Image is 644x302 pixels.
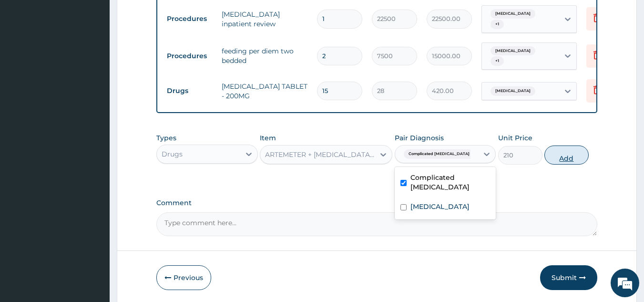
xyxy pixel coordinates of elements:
[162,10,217,28] td: Procedures
[156,5,179,28] div: Minimize live chat window
[404,149,474,159] span: Complicated [MEDICAL_DATA]
[410,202,470,211] label: [MEDICAL_DATA]
[5,201,182,234] textarea: Type your message and hit 'Enter'
[491,46,535,56] span: [MEDICAL_DATA]
[265,150,376,159] div: ARTEMETER + [MEDICAL_DATA] TABLET - 20/120MG ([MEDICAL_DATA])
[217,42,312,70] td: feeding per diem two bedded
[50,53,160,66] div: Chat with us now
[544,146,589,165] button: Add
[162,82,217,100] td: Drugs
[260,133,276,143] label: Item
[217,5,312,33] td: [MEDICAL_DATA] inpatient review
[156,199,598,207] label: Comment
[55,90,132,187] span: We're online!
[491,20,504,29] span: + 1
[156,134,176,142] label: Types
[491,9,535,19] span: [MEDICAL_DATA]
[162,47,217,65] td: Procedures
[18,48,39,72] img: d_794563401_company_1708531726252_794563401
[540,265,597,290] button: Submit
[162,149,183,159] div: Drugs
[395,133,444,143] label: Pair Diagnosis
[491,56,504,66] span: + 1
[156,265,211,290] button: Previous
[217,77,312,105] td: [MEDICAL_DATA] TABLET - 200MG
[491,86,535,96] span: [MEDICAL_DATA]
[410,173,491,192] label: Complicated [MEDICAL_DATA]
[498,133,532,143] label: Unit Price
